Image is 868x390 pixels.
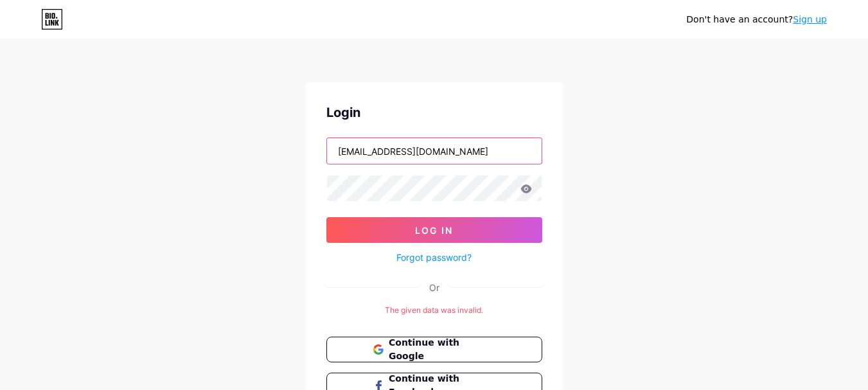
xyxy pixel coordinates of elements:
[793,14,827,24] a: Sign up
[429,281,439,294] div: Or
[389,336,495,363] span: Continue with Google
[327,138,542,164] input: Username
[686,13,827,26] div: Don't have an account?
[326,103,542,122] div: Login
[326,337,542,362] button: Continue with Google
[326,305,542,316] div: The given data was invalid.
[326,217,542,243] button: Log In
[415,225,453,236] span: Log In
[396,251,472,264] a: Forgot password?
